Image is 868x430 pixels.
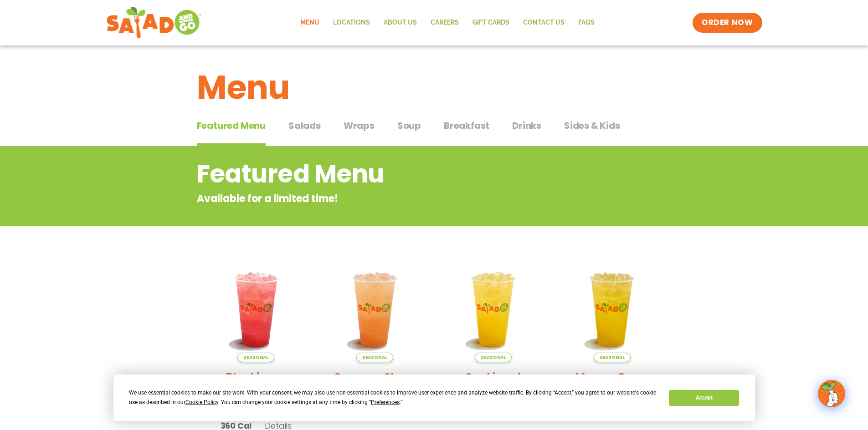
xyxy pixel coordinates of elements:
[702,17,753,28] span: ORDER NOW
[356,353,393,362] span: Seasonal
[293,12,326,33] a: Menu
[106,5,202,41] img: new-SAG-logo-768×292
[594,353,631,362] span: Seasonal
[129,388,658,407] div: We use essential cookies to make our site work. With your consent, we may also use non-essential ...
[197,191,598,206] p: Available for a limited time!
[669,390,739,406] button: Accept
[571,12,601,33] a: FAQs
[204,369,309,417] h2: Blackberry [PERSON_NAME] Lemonade
[560,257,665,362] img: Product photo for Mango Grove Lemonade
[441,257,546,362] img: Product photo for Sunkissed Yuzu Lemonade
[185,399,218,405] span: Cookie Policy
[819,381,844,406] img: wpChatIcon
[288,119,321,132] span: Salads
[197,156,598,192] h2: Featured Menu
[197,116,672,147] div: Tabbed content
[377,12,424,33] a: About Us
[371,399,400,405] span: Preferences
[560,369,665,401] h2: Mango Grove Lemonade
[397,119,421,132] span: Soup
[293,12,601,33] nav: Menu
[322,369,427,401] h2: Summer Stone Fruit Lemonade
[693,13,762,33] a: ORDER NOW
[444,119,489,132] span: Breakfast
[204,257,309,362] img: Product photo for Blackberry Bramble Lemonade
[424,12,466,33] a: Careers
[237,353,274,362] span: Seasonal
[197,119,266,132] span: Featured Menu
[512,119,541,132] span: Drinks
[564,119,620,132] span: Sides & Kids
[197,63,672,112] h1: Menu
[441,369,546,401] h2: Sunkissed [PERSON_NAME]
[475,353,512,362] span: Seasonal
[113,374,755,421] div: Cookie Consent Prompt
[466,12,516,33] a: GIFT CARDS
[516,12,571,33] a: Contact Us
[344,119,375,132] span: Wraps
[326,12,377,33] a: Locations
[322,257,427,362] img: Product photo for Summer Stone Fruit Lemonade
